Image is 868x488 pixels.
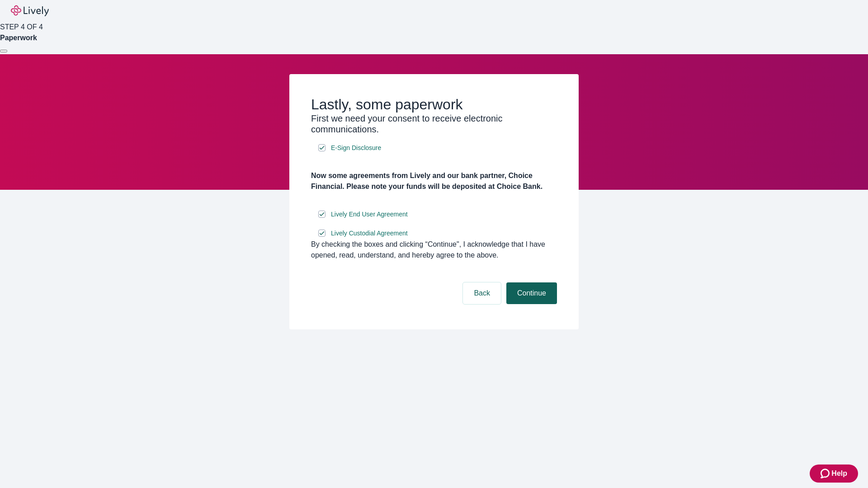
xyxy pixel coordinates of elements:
h2: Lastly, some paperwork [311,96,557,113]
button: Continue [506,282,557,304]
button: Back [463,282,501,304]
a: e-sign disclosure document [329,209,410,220]
svg: Zendesk support icon [821,468,831,479]
span: Help [831,468,847,479]
div: By checking the boxes and clicking “Continue", I acknowledge that I have opened, read, understand... [311,239,557,261]
span: E-Sign Disclosure [331,143,381,153]
h4: Now some agreements from Lively and our bank partner, Choice Financial. Please note your funds wi... [311,170,557,192]
a: e-sign disclosure document [329,142,383,154]
span: Lively End User Agreement [331,210,408,219]
img: Lively [11,5,49,16]
button: Zendesk support iconHelp [810,465,858,483]
h3: First we need your consent to receive electronic communications. [311,113,557,135]
a: e-sign disclosure document [329,228,410,239]
span: Lively Custodial Agreement [331,229,408,238]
